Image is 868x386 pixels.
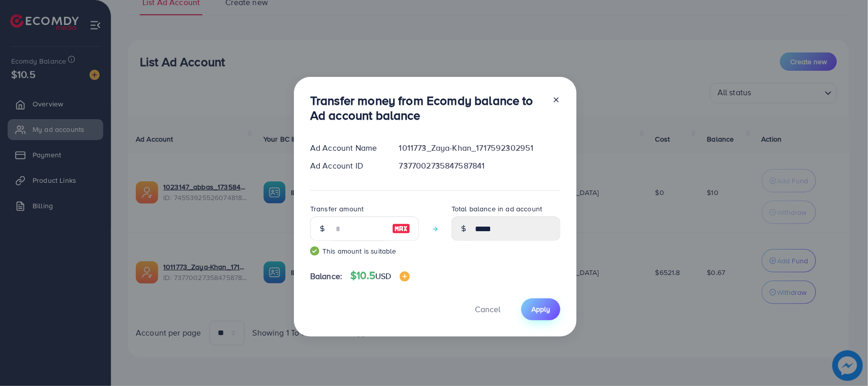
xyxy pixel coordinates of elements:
h3: Transfer money from Ecomdy balance to Ad account balance [310,93,544,123]
span: Cancel [475,304,500,315]
button: Cancel [462,298,513,320]
small: This amount is suitable [310,246,419,256]
span: USD [375,270,391,282]
button: Apply [521,298,560,320]
span: Apply [531,304,550,314]
img: image [400,271,410,282]
span: Balance: [310,270,342,282]
label: Transfer amount [310,204,364,214]
div: Ad Account Name [302,142,391,154]
h4: $10.5 [350,269,409,282]
div: 1011773_Zaya-Khan_1717592302951 [391,142,568,154]
div: 7377002735847587841 [391,160,568,172]
label: Total balance in ad account [452,204,542,214]
img: image [392,223,410,235]
div: Ad Account ID [302,160,391,172]
img: guide [310,246,319,256]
